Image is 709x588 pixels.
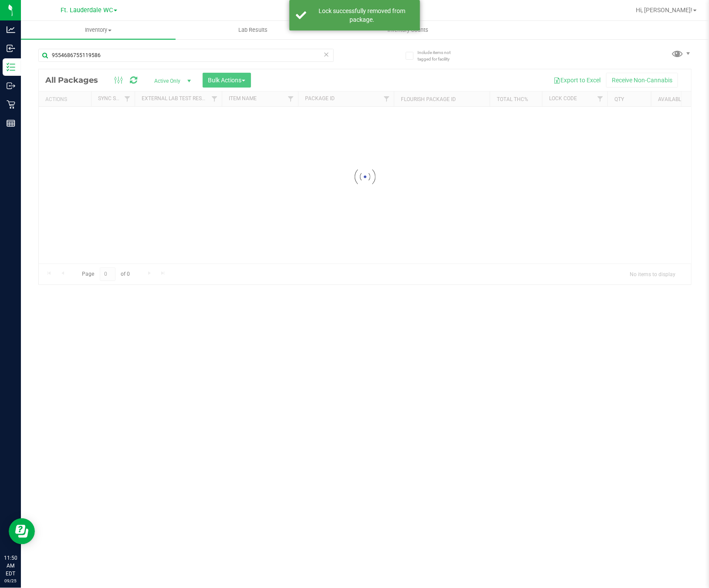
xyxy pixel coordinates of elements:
[417,49,461,62] span: Include items not tagged for facility
[227,26,279,34] span: Lab Results
[7,25,15,34] inline-svg: Analytics
[21,26,176,34] span: Inventory
[38,49,334,62] input: Search Package ID, Item Name, SKU, Lot or Part Number...
[4,554,17,578] p: 11:50 AM EDT
[7,100,15,109] inline-svg: Retail
[7,63,15,71] inline-svg: Inventory
[7,81,15,90] inline-svg: Outbound
[9,518,35,544] iframe: Resource center
[4,578,17,584] p: 09/25
[176,21,330,39] a: Lab Results
[323,49,329,60] span: Clear
[636,7,692,14] span: Hi, [PERSON_NAME]!
[21,21,176,39] a: Inventory
[311,7,414,24] div: Lock successfully removed from package.
[7,44,15,53] inline-svg: Inbound
[61,7,113,14] span: Ft. Lauderdale WC
[7,119,15,128] inline-svg: Reports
